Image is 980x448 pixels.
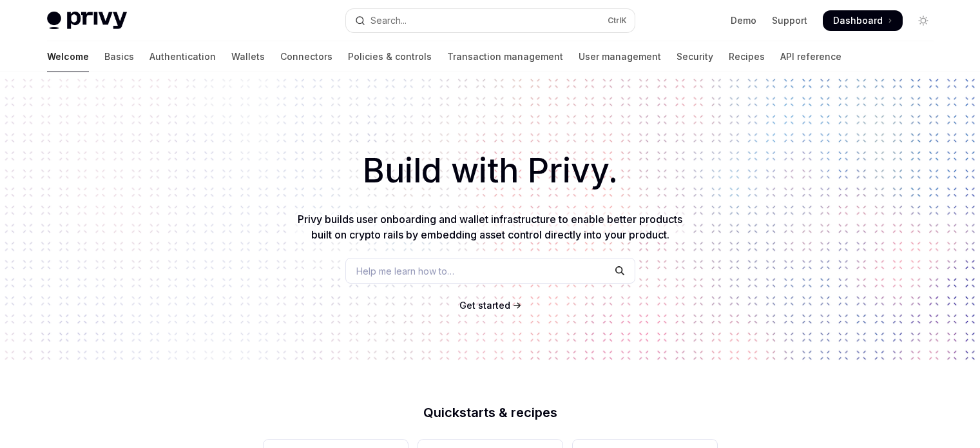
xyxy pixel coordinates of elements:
[447,41,563,72] a: Transaction management
[459,300,510,311] span: Get started
[677,41,713,72] a: Security
[608,15,627,26] span: Ctrl K
[346,9,635,32] button: Open search
[356,264,454,278] span: Help me learn how to…
[298,213,682,241] span: Privy builds user onboarding and wallet infrastructure to enable better products built on crypto ...
[772,14,807,27] a: Support
[231,41,265,72] a: Wallets
[833,14,883,27] span: Dashboard
[729,41,765,72] a: Recipes
[280,41,332,72] a: Connectors
[264,406,717,419] h2: Quickstarts & recipes
[47,12,127,30] img: light logo
[459,299,510,312] a: Get started
[21,146,959,196] h1: Build with Privy.
[47,41,89,72] a: Welcome
[823,10,903,31] a: Dashboard
[104,41,134,72] a: Basics
[913,10,934,31] button: Toggle dark mode
[149,41,216,72] a: Authentication
[731,14,756,27] a: Demo
[780,41,841,72] a: API reference
[370,13,407,28] div: Search...
[579,41,661,72] a: User management
[348,41,432,72] a: Policies & controls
